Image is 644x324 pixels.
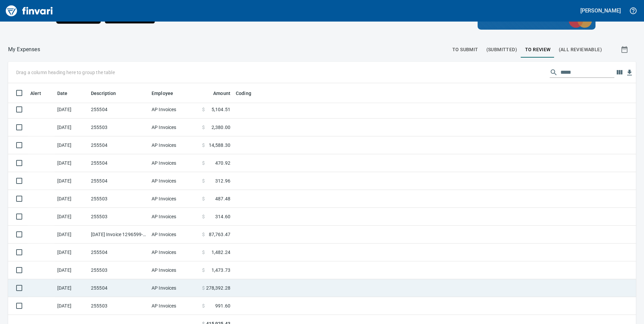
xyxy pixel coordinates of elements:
span: (Submitted) [486,45,517,54]
span: 312.96 [215,177,230,184]
button: Choose columns to display [614,67,624,77]
span: $ [202,160,205,166]
td: [DATE] [55,101,88,119]
span: $ [202,213,205,220]
td: AP Invoices [149,136,199,154]
span: Description [91,89,116,97]
span: $ [202,177,205,184]
span: $ [202,124,205,131]
span: 487.48 [215,195,230,202]
td: [DATE] [55,154,88,172]
td: AP Invoices [149,208,199,226]
span: 470.92 [215,160,230,166]
td: 255503 [88,261,149,279]
td: [DATE] Invoice 1296599-22 from [PERSON_NAME] Enterprises Inc (1-10368) [88,226,149,244]
td: AP Invoices [149,244,199,261]
td: 255504 [88,279,149,297]
span: Description [91,89,125,97]
td: 255503 [88,297,149,315]
span: $ [202,195,205,202]
span: Employee [152,89,173,97]
td: [DATE] [55,190,88,208]
span: 991.60 [215,302,230,309]
td: 255504 [88,136,149,154]
button: [PERSON_NAME] [579,5,622,16]
p: Drag a column heading here to group the table [16,69,115,76]
span: Coding [236,89,260,97]
span: 2,380.00 [212,124,230,131]
span: $ [202,106,205,113]
button: Download table [624,68,635,78]
td: AP Invoices [149,190,199,208]
td: 255504 [88,172,149,190]
span: 14,588.30 [209,142,230,149]
span: Date [57,89,68,97]
td: [DATE] [55,172,88,190]
td: 255504 [88,244,149,261]
td: AP Invoices [149,101,199,119]
h5: [PERSON_NAME] [580,7,621,14]
button: Show transactions within a particular date range [614,41,636,58]
span: 278,392.28 [206,285,231,291]
td: [DATE] [55,261,88,279]
span: 5,104.51 [212,106,230,113]
span: $ [202,302,205,309]
td: AP Invoices [149,172,199,190]
span: 1,473.73 [212,267,230,273]
td: 255504 [88,154,149,172]
span: 1,482.24 [212,249,230,256]
span: Alert [30,89,50,97]
span: $ [202,285,205,291]
td: 255504 [88,101,149,119]
td: [DATE] [55,136,88,154]
td: [DATE] [55,119,88,136]
span: Coding [236,89,251,97]
span: $ [202,267,205,273]
td: AP Invoices [149,279,199,297]
td: AP Invoices [149,297,199,315]
span: Amount [213,89,230,97]
td: [DATE] [55,208,88,226]
span: Amount [204,89,230,97]
span: To Review [525,45,551,54]
td: 255503 [88,208,149,226]
td: 255503 [88,190,149,208]
span: To Submit [452,45,478,54]
span: Date [57,89,76,97]
p: My Expenses [8,45,40,54]
td: [DATE] [55,226,88,244]
td: AP Invoices [149,154,199,172]
span: $ [202,231,205,238]
td: AP Invoices [149,119,199,136]
td: 255503 [88,119,149,136]
span: Alert [30,89,41,97]
span: $ [202,249,205,256]
span: $ [202,142,205,149]
td: AP Invoices [149,261,199,279]
span: Employee [152,89,182,97]
td: [DATE] [55,279,88,297]
span: (All Reviewable) [559,45,602,54]
td: [DATE] [55,297,88,315]
img: Finvari [4,3,55,19]
td: AP Invoices [149,226,199,244]
nav: breadcrumb [8,45,40,54]
span: 87,763.47 [209,231,230,238]
span: 314.60 [215,213,230,220]
td: [DATE] [55,244,88,261]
